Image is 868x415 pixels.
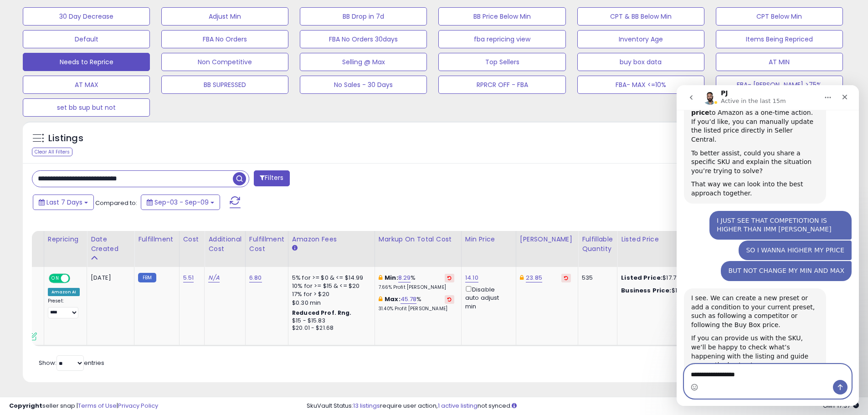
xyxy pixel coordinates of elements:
[577,53,704,71] button: buy box data
[161,7,288,26] button: Adjust Min
[91,235,130,254] div: Date Created
[95,199,137,207] span: Compared to:
[577,7,704,26] button: CPT & BB Below Min
[621,273,663,282] b: Listed Price:
[14,298,21,306] button: Emoji picker
[353,401,380,410] a: 13 listings
[23,76,150,94] button: AT MAX
[249,273,262,282] a: 6.80
[46,198,82,207] span: Last 7 Days
[48,132,83,145] h5: Listings
[141,195,220,210] button: Sep-03 - Sep-09
[44,176,175,196] div: BUT NOT CHANGE MY MIN AND MAX
[7,155,175,176] div: Daniel says…
[292,299,368,307] div: $0.30 min
[7,203,175,307] div: PJ says…
[23,7,150,26] button: 30 Day Decrease
[183,273,194,282] a: 5.51
[520,235,574,244] div: [PERSON_NAME]
[183,235,201,244] div: Cost
[438,76,565,94] button: RPRCR OFF - FBA
[7,203,149,290] div: I see. We can create a new preset or add a condition to your current preset, such as following a ...
[48,288,80,296] div: Amazon AI
[62,155,175,175] div: SO I WANNA HIGHER MY PRICE
[300,30,427,48] button: FBA No Orders 30days
[307,402,859,410] div: SkuVault Status: require user action, not synced.
[48,235,83,244] div: Repricing
[438,401,478,410] a: 1 active listing
[385,295,401,303] b: Max:
[385,273,398,282] b: Min:
[48,298,80,318] div: Preset:
[161,30,288,48] button: FBA No Orders
[465,284,509,311] div: Disable auto adjust min
[161,53,288,71] button: Non Competitive
[161,76,288,94] button: BB SUPRESSED
[621,286,671,295] b: Business Price:
[526,273,542,282] a: 23.85
[292,309,352,317] b: Reduced Prof. Rng.
[716,76,843,94] button: FBA- [PERSON_NAME] >75%
[375,231,461,267] th: The percentage added to the cost of goods (COGS) that forms the calculator for Min & Max prices.
[50,275,61,282] span: ON
[438,7,565,26] button: BB Price Below Min
[7,176,175,203] div: Daniel says…
[577,30,704,48] button: Inventory Age
[716,30,843,48] button: Items Being Repriced
[677,85,859,406] iframe: Intercom live chat
[15,249,142,284] div: If you can provide us with the SKU, we’ll be happy to check what’s happening with the listing and...
[69,161,168,170] div: SO I WANNA HIGHER MY PRICE
[156,295,171,309] button: Send a message…
[582,274,610,282] div: 535
[118,401,158,410] a: Privacy Policy
[138,235,175,244] div: Fulfillment
[300,53,427,71] button: Selling @ Max
[379,284,454,291] p: 7.66% Profit [PERSON_NAME]
[154,198,209,207] span: Sep-03 - Sep-09
[39,359,104,367] span: Show: entries
[138,273,156,282] small: FBM
[465,235,512,244] div: Min Price
[577,76,704,94] button: FBA- MAX <=10%
[292,244,298,252] small: Amazon Fees.
[582,235,613,254] div: Fulfillable Quantity
[716,53,843,71] button: AT MIN
[32,148,72,156] div: Clear All Filters
[398,273,411,282] a: 8.29
[15,209,142,244] div: I see. We can create a new preset or add a condition to your current preset, such as following a ...
[23,98,150,117] button: set bb sup but not
[438,53,565,71] button: Top Sellers
[379,274,454,291] div: %
[91,274,127,282] div: [DATE]
[69,275,83,282] span: OFF
[208,273,219,282] a: N/A
[40,131,168,149] div: I JUST SEE THAT COMPETIOTION IS HIGHER THAN IMM [PERSON_NAME]
[254,170,289,186] button: Filters
[621,287,697,295] div: $16.5
[33,126,175,154] div: I JUST SEE THAT COMPETIOTION IS HIGHER THAN IMM [PERSON_NAME]
[300,7,427,26] button: BB Drop in 7d
[292,290,368,298] div: 17% for > $20
[15,5,142,59] div: At the moment, Seller Snap does not have a way to directly push the to Amazon as a one-time actio...
[8,279,175,295] textarea: Message…
[7,126,175,155] div: Daniel says…
[249,235,284,254] div: Fulfillment Cost
[379,306,454,312] p: 31.40% Profit [PERSON_NAME]
[300,76,427,94] button: No Sales - 30 Days
[23,30,150,48] button: Default
[23,53,150,71] button: Needs to Reprice
[438,30,565,48] button: fba repricing view
[78,401,117,410] a: Terms of Use
[621,274,697,282] div: $17.77
[33,195,94,210] button: Last 7 Days
[379,235,457,244] div: Markup on Total Cost
[292,324,368,332] div: $20.01 - $21.68
[292,317,368,325] div: $15 - $15.83
[292,274,368,282] div: 5% for >= $0 & <= $14.99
